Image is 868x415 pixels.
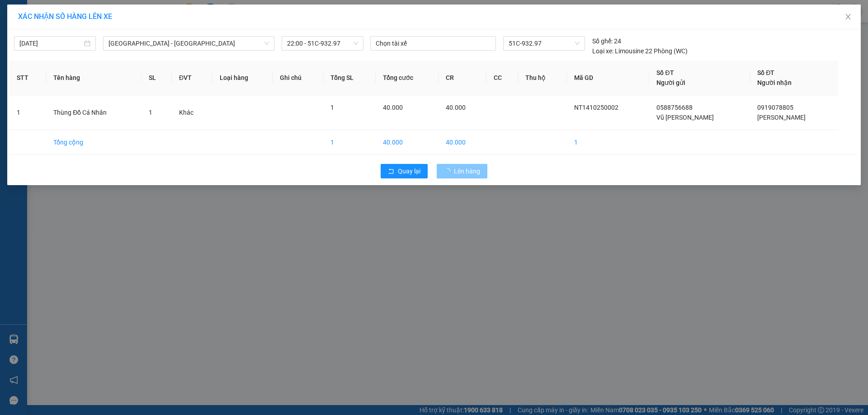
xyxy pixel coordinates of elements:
[567,61,649,95] th: Mã GD
[518,61,567,95] th: Thu hộ
[8,8,99,28] div: [GEOGRAPHIC_DATA]
[376,61,439,95] th: Tổng cước
[444,168,454,174] span: loading
[835,5,861,30] button: Close
[330,104,334,111] span: 1
[142,61,172,95] th: SL
[273,61,323,95] th: Ghi chú
[486,61,518,95] th: CC
[264,41,269,46] span: down
[757,79,792,86] span: Người nhận
[323,130,376,155] td: 1
[149,109,152,116] span: 1
[656,104,693,111] span: 0588756688
[656,69,674,76] span: Số ĐT
[388,168,394,175] span: rollback
[757,104,793,111] span: 0919078805
[437,164,487,178] button: Lên hàng
[9,95,46,130] td: 1
[439,130,487,155] td: 40.000
[106,8,178,19] div: Quận 1
[19,38,82,48] input: 14/10/2025
[8,39,99,51] div: 0588756688
[509,37,579,50] span: 51C-932.97
[172,61,212,95] th: ĐVT
[439,61,487,95] th: CR
[592,46,613,56] span: Loại xe:
[9,61,46,95] th: STT
[18,12,112,21] span: XÁC NHẬN SỐ HÀNG LÊN XE
[656,79,685,86] span: Người gửi
[106,29,178,42] div: 0919078805
[383,104,403,111] span: 40.000
[8,8,22,17] span: Gửi:
[8,28,99,39] div: Vũ [PERSON_NAME]
[844,13,852,20] span: close
[172,95,212,130] td: Khác
[46,61,141,95] th: Tên hàng
[7,58,21,67] span: CR :
[592,46,688,56] div: Limousine 22 Phòng (WC)
[381,164,428,178] button: rollbackQuay lại
[212,61,273,95] th: Loại hàng
[757,114,806,121] span: [PERSON_NAME]
[656,114,714,121] span: Vũ [PERSON_NAME]
[446,104,466,111] span: 40.000
[592,36,613,46] span: Số ghế:
[574,104,618,111] span: NT1410250002
[757,69,774,76] span: Số ĐT
[106,9,127,18] span: Nhận:
[287,37,358,50] span: 22:00 - 51C-932.97
[106,19,178,29] div: [PERSON_NAME]
[108,37,269,50] span: Nha Trang - Quận 1
[7,57,101,68] div: 40.000
[46,95,141,130] td: Thùng Đồ Cá Nhân
[567,130,649,155] td: 1
[323,61,376,95] th: Tổng SL
[46,130,141,155] td: Tổng cộng
[398,166,420,176] span: Quay lại
[454,166,480,176] span: Lên hàng
[592,36,621,46] div: 24
[376,130,439,155] td: 40.000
